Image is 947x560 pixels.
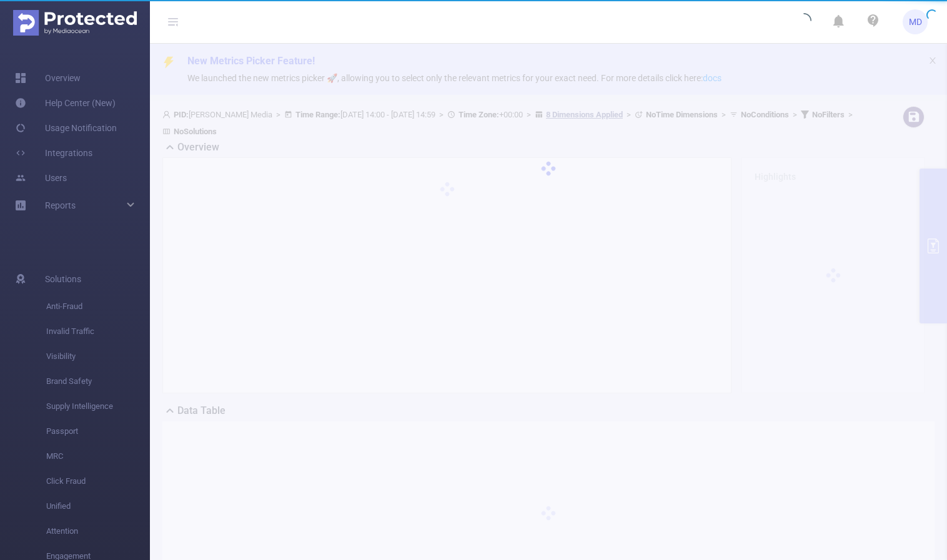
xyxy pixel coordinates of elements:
[45,267,81,292] span: Solutions
[45,200,76,210] span: Reports
[46,294,150,319] span: Anti-Fraud
[15,140,92,165] a: Integrations
[15,91,116,115] a: Help Center (New)
[15,115,117,140] a: Usage Notification
[13,10,137,36] img: Protected Media
[45,193,76,218] a: Reports
[46,369,150,394] span: Brand Safety
[15,165,67,190] a: Users
[46,469,150,494] span: Click Fraud
[15,66,81,91] a: Overview
[46,494,150,519] span: Unified
[46,344,150,369] span: Visibility
[46,394,150,419] span: Supply Intelligence
[909,9,922,34] span: MD
[46,319,150,344] span: Invalid Traffic
[796,13,811,31] i: icon: loading
[46,419,150,444] span: Passport
[46,444,150,469] span: MRC
[46,519,150,544] span: Attention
